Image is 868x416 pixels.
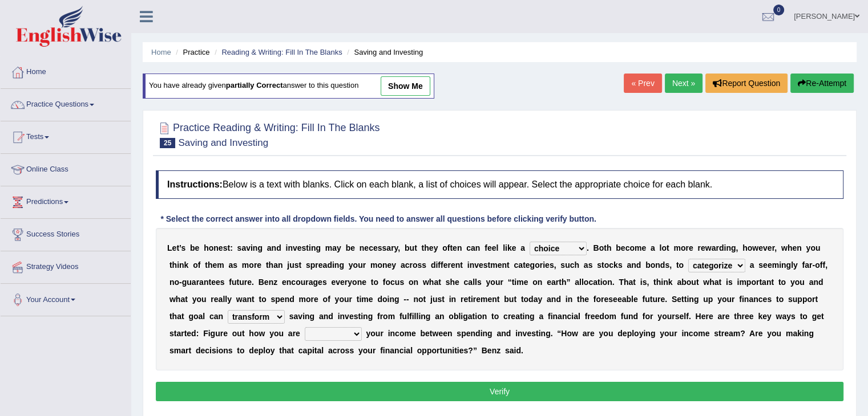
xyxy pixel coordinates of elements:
[254,260,257,270] b: r
[223,243,228,252] b: s
[812,260,815,270] b: -
[208,260,213,270] b: h
[496,243,498,252] b: l
[719,243,724,252] b: d
[172,260,177,270] b: h
[492,243,496,252] b: e
[378,243,382,252] b: s
[272,243,277,252] b: n
[526,260,530,270] b: e
[246,243,251,252] b: v
[315,260,318,270] b: r
[530,260,535,270] b: g
[540,260,543,270] b: r
[309,278,313,287] b: a
[599,243,604,252] b: o
[247,278,252,287] b: e
[318,278,322,287] b: e
[414,243,417,252] b: t
[167,243,172,252] b: L
[257,260,261,270] b: e
[758,243,763,252] b: e
[667,243,669,252] b: t
[443,260,448,270] b: e
[181,243,185,252] b: s
[167,180,223,189] b: Instructions:
[763,260,768,270] b: e
[309,243,311,252] b: i
[750,260,754,270] b: a
[394,243,398,252] b: y
[212,260,217,270] b: e
[451,260,455,270] b: e
[716,243,718,252] b: r
[669,260,672,270] b: ,
[1,154,131,182] a: Online Class
[660,260,665,270] b: d
[607,243,612,252] b: h
[1,284,131,312] a: Your Account
[193,260,198,270] b: o
[156,213,601,225] div: * Select the correct answer into all dropdown fields. You need to answer all questions before cli...
[825,260,827,270] b: ,
[651,260,656,270] b: o
[535,260,540,270] b: o
[221,48,342,56] a: Reading & Writing: Fill In The Blanks
[485,243,487,252] b: f
[382,260,387,270] b: n
[651,243,655,252] b: a
[455,260,461,270] b: n
[588,260,593,270] b: s
[187,278,192,287] b: u
[758,260,763,270] b: s
[232,278,237,287] b: u
[178,137,268,148] small: Saving and Investing
[228,260,233,270] b: a
[381,76,430,96] a: show me
[252,278,254,287] b: .
[298,260,301,270] b: t
[467,260,470,270] b: i
[1,89,131,117] a: Practice Questions
[475,243,481,252] b: n
[316,243,321,252] b: g
[253,243,258,252] b: n
[712,243,716,252] b: a
[190,243,195,252] b: b
[422,243,425,252] b: t
[625,243,630,252] b: c
[264,278,269,287] b: e
[724,243,726,252] b: i
[310,260,316,270] b: p
[179,278,182,287] b: -
[655,260,660,270] b: n
[205,260,208,270] b: t
[685,243,688,252] b: r
[641,243,646,252] b: e
[450,243,453,252] b: t
[334,260,340,270] b: n
[815,260,820,270] b: o
[679,260,684,270] b: o
[213,243,219,252] b: n
[219,243,223,252] b: e
[169,278,175,287] b: n
[143,74,434,99] div: You have already given answer to this question
[327,260,332,270] b: d
[447,260,450,270] b: r
[779,260,781,270] b: i
[560,260,565,270] b: s
[705,74,788,93] button: Report Question
[241,243,246,252] b: a
[791,260,793,270] b: l
[676,260,679,270] b: t
[237,243,242,252] b: s
[345,278,348,287] b: r
[512,243,516,252] b: e
[689,243,693,252] b: e
[636,260,641,270] b: d
[417,260,422,270] b: s
[216,278,220,287] b: e
[251,243,253,252] b: i
[1,186,131,215] a: Predictions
